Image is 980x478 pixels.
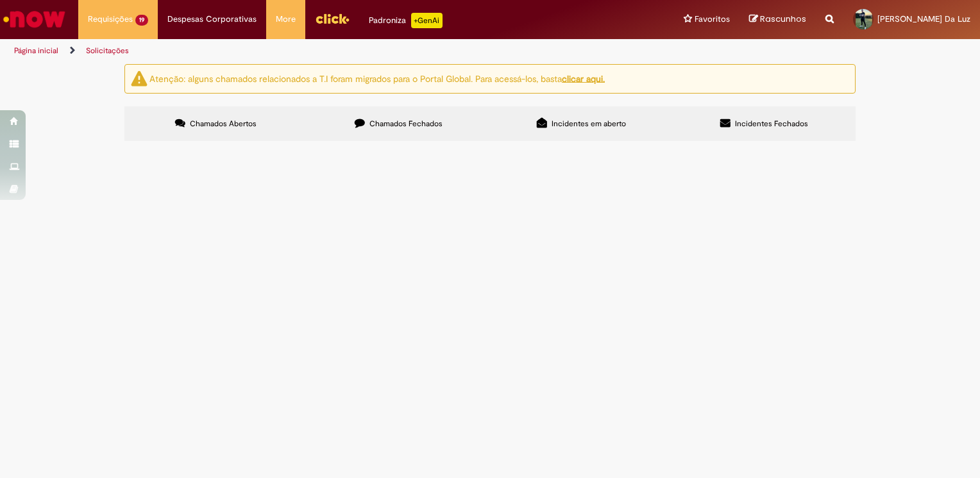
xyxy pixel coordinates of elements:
p: +GenAi [411,13,443,28]
a: Solicitações [86,45,129,56]
ng-bind-html: Atenção: alguns chamados relacionados a T.I foram migrados para o Portal Global. Para acessá-los,... [149,72,605,84]
span: Incidentes em aberto [552,119,626,129]
a: Rascunhos [749,13,806,26]
div: Padroniza [369,13,443,28]
span: Chamados Fechados [369,119,443,129]
span: Rascunhos [760,13,806,25]
a: clicar aqui. [562,72,605,84]
span: Requisições [88,13,133,26]
span: Incidentes Fechados [735,119,808,129]
img: click_logo_yellow_360x200.png [315,9,350,28]
span: Chamados Abertos [190,119,257,129]
span: [PERSON_NAME] Da Luz [877,13,970,24]
span: More [276,13,296,26]
a: Página inicial [14,45,58,56]
ul: Trilhas de página [10,39,644,63]
span: 19 [135,15,148,26]
img: ServiceNow [1,6,67,32]
span: Despesas Corporativas [167,13,257,26]
span: Favoritos [695,13,730,26]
